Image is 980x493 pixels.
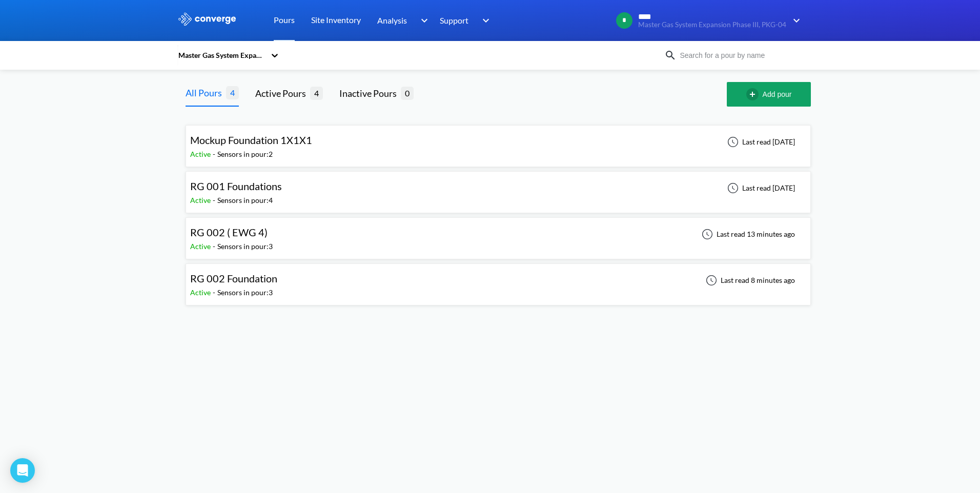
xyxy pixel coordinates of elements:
div: Inactive Pours [339,86,401,100]
span: - [213,288,217,297]
span: 0 [401,87,414,99]
span: RG 002 ( EWG 4) [190,226,268,238]
div: Sensors in pour: 3 [217,241,273,252]
div: Active Pours [255,86,310,100]
span: Active [190,242,213,251]
a: RG 001 FoundationsActive-Sensors in pour:4Last read [DATE] [186,183,811,192]
div: Last read [DATE] [722,182,798,194]
div: Sensors in pour: 3 [217,287,273,298]
span: Mockup Foundation 1X1X1 [190,134,312,146]
img: logo_ewhite.svg [177,12,237,26]
span: - [213,242,217,251]
span: RG 001 Foundations [190,180,282,192]
span: Analysis [377,14,407,27]
a: RG 002 FoundationActive-Sensors in pour:3Last read 8 minutes ago [186,275,811,284]
span: Master Gas System Expansion Phase III, PKG-04 [638,21,786,29]
div: Last read [DATE] [722,136,798,148]
span: Active [190,196,213,204]
img: downArrow.svg [786,14,803,27]
button: Add pour [727,82,811,107]
img: icon-search.svg [664,49,677,61]
div: Sensors in pour: 2 [217,149,273,160]
div: Master Gas System Expansion Phase III, PKG-04 [177,50,266,61]
img: downArrow.svg [476,14,492,27]
span: - [213,150,217,158]
div: Last read 13 minutes ago [696,228,798,240]
a: Mockup Foundation 1X1X1Active-Sensors in pour:2Last read [DATE] [186,137,811,146]
div: All Pours [186,86,226,100]
input: Search for a pour by name [677,50,801,61]
span: Active [190,150,213,158]
span: Support [440,14,468,27]
span: - [213,196,217,204]
span: RG 002 Foundation [190,272,277,284]
img: add-circle-outline.svg [746,88,763,100]
div: Open Intercom Messenger [10,458,35,483]
span: 4 [226,86,239,99]
span: 4 [310,87,323,99]
div: Sensors in pour: 4 [217,195,273,206]
span: Active [190,288,213,297]
a: RG 002 ( EWG 4)Active-Sensors in pour:3Last read 13 minutes ago [186,229,811,238]
img: downArrow.svg [414,14,431,27]
div: Last read 8 minutes ago [700,274,798,286]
